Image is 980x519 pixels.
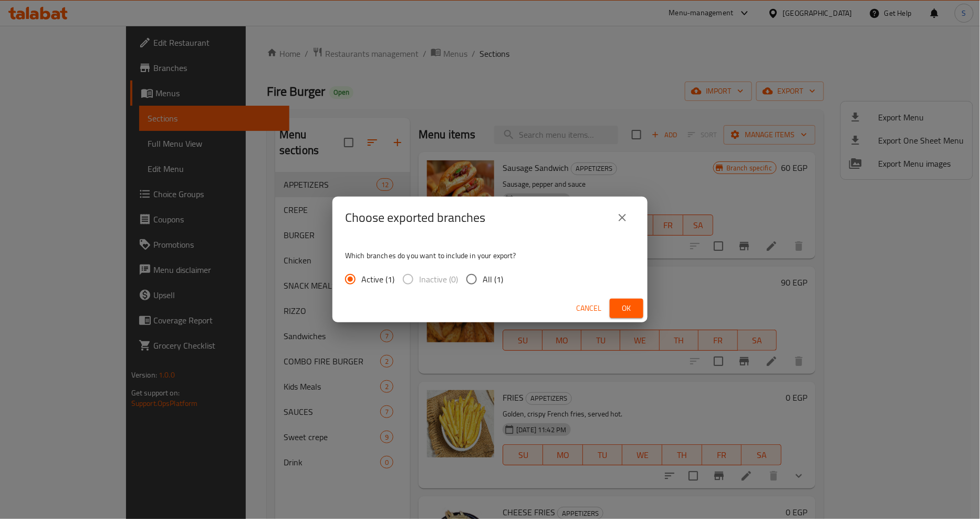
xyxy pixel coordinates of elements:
[610,205,635,230] button: close
[483,273,503,286] span: All (1)
[345,250,635,261] p: Which branches do you want to include in your export?
[345,209,485,226] h2: Choose exported branches
[419,273,458,286] span: Inactive (0)
[618,302,635,315] span: Ok
[576,302,601,315] span: Cancel
[572,299,606,318] button: Cancel
[610,299,643,318] button: Ok
[361,273,394,286] span: Active (1)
